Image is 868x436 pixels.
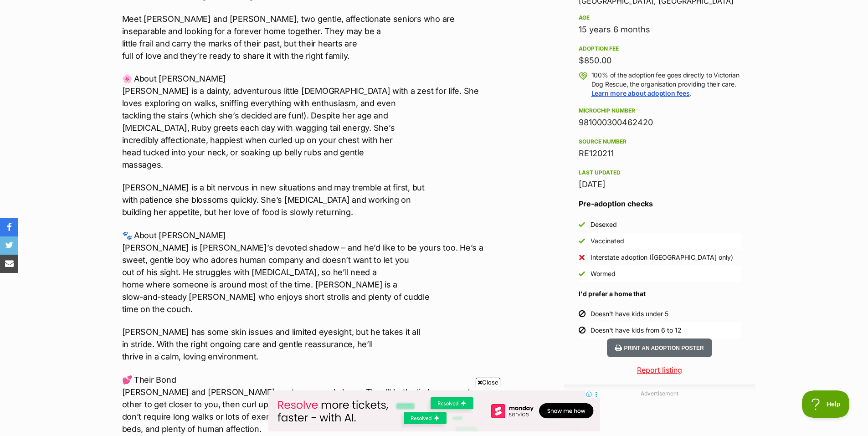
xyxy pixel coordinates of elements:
img: consumer-privacy-logo.png [1,1,8,8]
img: Yes [579,238,585,244]
div: Doesn't have kids under 5 [591,309,668,318]
p: 💕 Their Bond [PERSON_NAME] and [PERSON_NAME] are true snuggle bugs. They’ll both climb over each ... [122,374,498,435]
a: Report listing [564,364,755,375]
div: [DATE] [579,178,741,191]
h4: I'd prefer a home that [579,289,741,298]
h3: Pre-adoption checks [579,198,741,209]
p: [PERSON_NAME] has some skin issues and limited eyesight, but he takes it all in stride. With the ... [122,326,498,363]
div: Microchip number [579,107,741,114]
img: consumer-privacy-logo.png [434,1,441,8]
img: Yes [579,221,585,228]
a: Privacy Notification [433,1,442,8]
p: 🐾 About [PERSON_NAME] [PERSON_NAME] is [PERSON_NAME]’s devoted shadow – and he’d like to be yours... [122,229,498,315]
div: Adoption fee [579,45,741,52]
img: Yes [579,271,585,277]
div: Source number [579,138,741,145]
p: [PERSON_NAME] is a bit nervous in new situations and may tremble at first, but with patience she ... [122,181,498,218]
div: Desexed [591,220,617,229]
div: Wormed [591,269,616,278]
div: Doesn't have kids from 6 to 12 [591,326,682,335]
iframe: Advertisement [268,390,600,431]
div: Age [579,14,741,21]
div: $850.00 [579,54,741,67]
img: No [579,254,585,261]
p: 100% of the adoption fee goes directly to Victorian Dog Rescue, the organisation providing their ... [591,71,741,98]
div: Last updated [579,169,741,176]
img: iconc.png [432,0,441,7]
div: Interstate adoption ([GEOGRAPHIC_DATA] only) [591,253,733,262]
div: 981000300462420 [579,116,741,129]
a: Learn more about adoption fees [591,89,690,97]
div: RE120211 [579,147,741,160]
p: Meet [PERSON_NAME] and [PERSON_NAME], two gentle, affectionate seniors who are inseparable and lo... [122,13,498,62]
div: 15 years 6 months [579,23,741,36]
div: Vaccinated [591,236,624,246]
span: Close [476,378,500,387]
p: 🌸 About [PERSON_NAME] [PERSON_NAME] is a dainty, adventurous little [DEMOGRAPHIC_DATA] with a zes... [122,72,498,171]
button: Print an adoption poster [607,339,712,357]
iframe: Help Scout Beacon - Open [802,390,850,418]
